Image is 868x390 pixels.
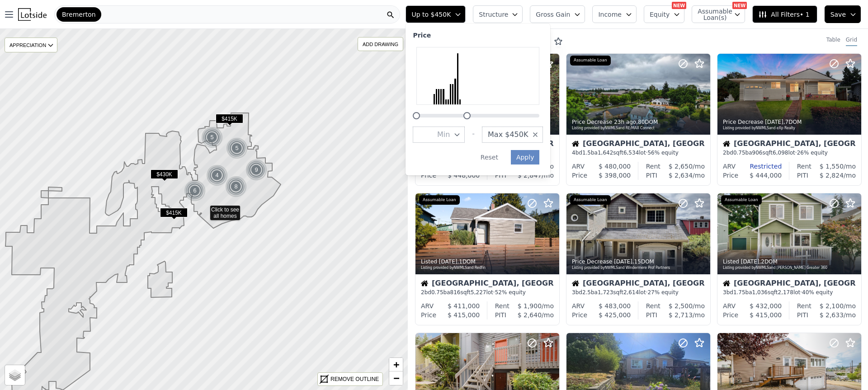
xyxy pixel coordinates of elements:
[572,258,706,265] div: Price Decrease , 15 DOM
[511,150,540,164] button: Apply
[657,310,705,320] div: /mo
[448,302,480,310] span: $ 411,000
[572,149,705,156] div: 4 bd 1.5 ba sqft lot · 56% equity
[566,53,710,186] a: Price Decrease 23h ago,80DOMListing provided byNWMLSand RE/MAX ConnectAssumable LoanHouse[GEOGRAP...
[216,114,243,127] div: $415K
[495,301,509,310] div: Rent
[723,310,738,320] div: Price
[723,171,738,180] div: Price
[723,280,730,287] img: House
[421,280,554,289] div: [GEOGRAPHIC_DATA], [GEOGRAPHIC_DATA]
[472,127,475,143] div: -
[475,150,504,164] button: Reset
[723,126,857,131] div: Listing provided by NWMLS and eXp Realty
[201,127,223,148] img: g1.png
[572,280,705,289] div: [GEOGRAPHIC_DATA], [GEOGRAPHIC_DATA]
[599,311,631,319] span: $ 425,000
[570,56,611,66] div: Assumable Loan
[598,289,613,296] span: 1,723
[184,180,206,202] img: g1.png
[495,310,506,320] div: PITI
[644,5,684,23] button: Equity
[437,129,450,140] span: Min
[488,129,528,140] span: Max $450K
[518,311,542,319] span: $ 2,640
[826,36,840,46] div: Table
[797,301,811,310] div: Rent
[530,5,585,23] button: Gross Gain
[592,5,637,23] button: Income
[506,310,554,320] div: /mo
[669,311,693,319] span: $ 2,713
[406,5,466,23] button: Up to $450K
[614,119,636,125] time: 2025-08-22 19:24
[518,302,542,310] span: $ 1,900
[825,5,861,23] button: Save
[741,258,759,265] time: 2025-08-20 18:56
[623,150,639,156] span: 6,534
[393,359,399,370] span: +
[698,8,726,21] span: Assumable Loan(s)
[669,163,693,170] span: $ 2,650
[572,140,579,147] img: House
[758,10,809,19] span: All Filters • 1
[598,10,622,19] span: Income
[389,371,403,385] a: Zoom out
[473,5,523,23] button: Structure
[572,289,705,296] div: 3 bd 2.5 ba sqft lot · 27% equity
[765,119,783,125] time: 2025-08-22 04:00
[160,208,188,221] div: $415K
[646,301,660,310] div: Rent
[225,176,247,197] img: g1.png
[421,258,555,265] div: Listed , 1 DOM
[62,10,96,19] span: Bremerton
[206,164,228,186] img: g1.png
[598,150,613,156] span: 1,642
[723,265,857,271] div: Listing provided by NWMLS and [PERSON_NAME] Greater 360
[471,289,486,296] span: 5,227
[797,162,811,171] div: Rent
[151,169,178,179] span: $430K
[421,289,554,296] div: 2 bd 0.75 ba sqft lot · 52% equity
[479,10,508,19] span: Structure
[448,311,480,319] span: $ 415,000
[717,53,861,186] a: Price Decrease [DATE],7DOMListing provided byNWMLSand eXp RealtyHouse[GEOGRAPHIC_DATA], [GEOGRAPH...
[421,310,436,320] div: Price
[723,162,736,171] div: ARV
[572,280,579,287] img: House
[660,301,705,310] div: /mo
[406,23,550,175] div: Up to $450K
[389,358,403,371] a: Zoom in
[830,10,846,19] span: Save
[245,159,267,181] div: 9
[723,280,856,289] div: [GEOGRAPHIC_DATA], [GEOGRAPHIC_DATA]
[225,176,247,197] div: 8
[151,169,178,183] div: $430K
[421,265,555,271] div: Listing provided by NWMLS and Redfin
[820,311,844,319] span: $ 2,633
[450,289,461,296] span: 816
[599,163,631,170] span: $ 480,000
[18,8,47,21] img: Lotside
[216,114,243,123] span: $415K
[206,164,228,186] div: 4
[752,150,763,156] span: 906
[572,265,706,271] div: Listing provided by NWMLS and Windermere Prof Partners
[599,172,631,179] span: $ 398,000
[330,375,379,383] div: REMOVE OUTLINE
[421,301,434,310] div: ARV
[646,310,657,320] div: PITI
[245,159,268,181] img: g1.png
[820,302,844,310] span: $ 2,100
[750,172,782,179] span: $ 444,000
[566,193,710,325] a: Price Decrease [DATE],15DOMListing provided byNWMLSand Windermere Prof PartnersAssumable LoanHous...
[811,301,856,310] div: /mo
[646,162,660,171] div: Rent
[808,310,856,320] div: /mo
[415,53,559,186] a: Price Decrease 21h ago,29DOMListing provided byNWMLSand All in One Real EstateHouse[GEOGRAPHIC_DA...
[660,162,705,171] div: /mo
[518,172,542,179] span: $ 2,847
[723,301,736,310] div: ARV
[570,195,611,205] div: Assumable Loan
[732,2,747,9] div: NEW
